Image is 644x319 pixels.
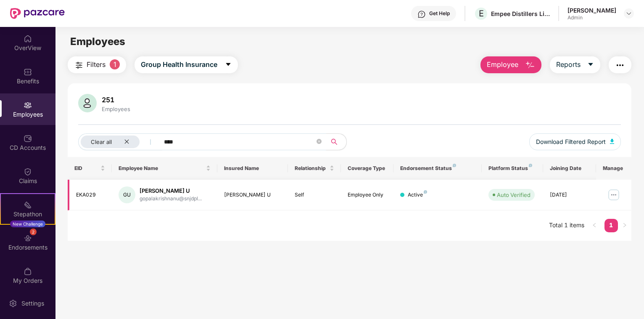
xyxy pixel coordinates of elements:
div: Auto Verified [497,191,531,199]
img: svg+xml;base64,PHN2ZyB4bWxucz0iaHR0cDovL3d3dy53My5vcmcvMjAwMC9zdmciIHdpZHRoPSI4IiBoZWlnaHQ9IjgiIH... [424,190,427,194]
img: svg+xml;base64,PHN2ZyBpZD0iQ2xhaW0iIHhtbG5zPSJodHRwOi8vd3d3LnczLm9yZy8yMDAwL3N2ZyIgd2lkdGg9IjIwIi... [24,167,32,176]
span: search [326,138,342,145]
th: Joining Date [543,157,596,180]
span: 1 [110,59,120,69]
li: Previous Page [588,219,601,232]
span: caret-down [587,61,594,69]
img: svg+xml;base64,PHN2ZyBpZD0iSG9tZSIgeG1sbnM9Imh0dHA6Ly93d3cudzMub3JnLzIwMDAvc3ZnIiB3aWR0aD0iMjAiIG... [24,35,32,43]
button: Group Health Insurancecaret-down [135,56,238,73]
th: EID [68,157,112,180]
button: left [588,219,601,232]
img: svg+xml;base64,PHN2ZyBpZD0iQmVuZWZpdHMiIHhtbG5zPSJodHRwOi8vd3d3LnczLm9yZy8yMDAwL3N2ZyIgd2lkdGg9Ij... [24,68,32,76]
div: Admin [567,14,616,21]
div: GU [119,186,135,203]
li: Total 1 items [549,219,584,232]
span: close-circle [317,138,322,146]
th: Insured Name [217,157,288,180]
span: Group Health Insurance [141,59,217,70]
div: Active [408,191,427,199]
span: Relationship [295,165,328,172]
img: svg+xml;base64,PHN2ZyB4bWxucz0iaHR0cDovL3d3dy53My5vcmcvMjAwMC9zdmciIHhtbG5zOnhsaW5rPSJodHRwOi8vd3... [525,60,535,70]
img: manageButton [607,188,620,202]
button: Reportscaret-down [550,56,600,73]
span: EID [74,165,99,172]
span: close-circle [317,139,322,144]
button: Download Filtered Report [529,133,621,150]
div: Self [295,191,334,199]
span: close [124,139,129,144]
div: gopalakrishnanu@snjdpl... [140,195,202,203]
img: svg+xml;base64,PHN2ZyBpZD0iRHJvcGRvd24tMzJ4MzIiIHhtbG5zPSJodHRwOi8vd3d3LnczLm9yZy8yMDAwL3N2ZyIgd2... [626,10,632,17]
img: svg+xml;base64,PHN2ZyBpZD0iRW1wbG95ZWVzIiB4bWxucz0iaHR0cDovL3d3dy53My5vcmcvMjAwMC9zdmciIHdpZHRoPS... [24,101,32,109]
img: svg+xml;base64,PHN2ZyBpZD0iRW5kb3JzZW1lbnRzIiB4bWxucz0iaHR0cDovL3d3dy53My5vcmcvMjAwMC9zdmciIHdpZH... [24,234,32,242]
th: Employee Name [112,157,217,180]
th: Relationship [288,157,341,180]
div: [PERSON_NAME] U [140,187,202,195]
span: right [622,223,627,228]
div: [DATE] [550,191,589,199]
img: svg+xml;base64,PHN2ZyB4bWxucz0iaHR0cDovL3d3dy53My5vcmcvMjAwMC9zdmciIHdpZHRoPSIyNCIgaGVpZ2h0PSIyNC... [615,60,625,70]
span: Filters [87,59,106,70]
th: Manage [596,157,631,180]
div: [PERSON_NAME] U [224,191,281,199]
img: svg+xml;base64,PHN2ZyB4bWxucz0iaHR0cDovL3d3dy53My5vcmcvMjAwMC9zdmciIHhtbG5zOnhsaW5rPSJodHRwOi8vd3... [78,94,97,112]
span: Reports [556,59,581,70]
img: svg+xml;base64,PHN2ZyBpZD0iTXlfT3JkZXJzIiBkYXRhLW5hbWU9Ik15IE9yZGVycyIgeG1sbnM9Imh0dHA6Ly93d3cudz... [24,267,32,276]
img: svg+xml;base64,PHN2ZyB4bWxucz0iaHR0cDovL3d3dy53My5vcmcvMjAwMC9zdmciIHdpZHRoPSI4IiBoZWlnaHQ9IjgiIH... [453,164,456,167]
img: svg+xml;base64,PHN2ZyB4bWxucz0iaHR0cDovL3d3dy53My5vcmcvMjAwMC9zdmciIHdpZHRoPSI4IiBoZWlnaHQ9IjgiIH... [529,164,532,167]
button: Employee [480,56,541,73]
img: New Pazcare Logo [10,8,65,19]
div: Empee Distillers Limited [491,10,550,18]
li: Next Page [618,219,631,232]
img: svg+xml;base64,PHN2ZyB4bWxucz0iaHR0cDovL3d3dy53My5vcmcvMjAwMC9zdmciIHdpZHRoPSIyNCIgaGVpZ2h0PSIyNC... [74,60,84,70]
div: 251 [100,96,132,104]
button: search [326,133,347,150]
img: svg+xml;base64,PHN2ZyBpZD0iU2V0dGluZy0yMHgyMCIgeG1sbnM9Imh0dHA6Ly93d3cudzMub3JnLzIwMDAvc3ZnIiB3aW... [9,299,17,308]
img: svg+xml;base64,PHN2ZyBpZD0iQ0RfQWNjb3VudHMiIGRhdGEtbmFtZT0iQ0QgQWNjb3VudHMiIHhtbG5zPSJodHRwOi8vd3... [24,134,32,143]
button: right [618,219,631,232]
span: Download Filtered Report [536,137,606,146]
div: Stepathon [1,210,55,218]
span: E [479,8,484,19]
button: Filters1 [68,56,126,73]
img: svg+xml;base64,PHN2ZyBpZD0iSGVscC0zMngzMiIgeG1sbnM9Imh0dHA6Ly93d3cudzMub3JnLzIwMDAvc3ZnIiB3aWR0aD... [417,10,426,19]
span: Employees [70,35,125,48]
span: left [592,223,597,228]
div: New Challenge [10,221,45,227]
img: svg+xml;base64,PHN2ZyB4bWxucz0iaHR0cDovL3d3dy53My5vcmcvMjAwMC9zdmciIHdpZHRoPSIyMSIgaGVpZ2h0PSIyMC... [24,201,32,209]
span: caret-down [225,61,232,69]
span: Employee [487,59,518,70]
span: Clear all [91,138,112,145]
div: Get Help [429,10,450,17]
div: EKA029 [76,191,105,199]
a: 1 [604,219,618,231]
div: Platform Status [488,165,537,172]
button: Clear allclose [78,133,162,150]
div: Endorsement Status [400,165,475,172]
th: Coverage Type [341,157,394,180]
div: [PERSON_NAME] [567,6,616,14]
div: Settings [19,299,47,308]
span: Employee Name [119,165,204,172]
div: 2 [30,229,37,235]
div: Employees [100,106,132,112]
img: svg+xml;base64,PHN2ZyB4bWxucz0iaHR0cDovL3d3dy53My5vcmcvMjAwMC9zdmciIHhtbG5zOnhsaW5rPSJodHRwOi8vd3... [610,139,614,144]
div: Employee Only [348,191,387,199]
